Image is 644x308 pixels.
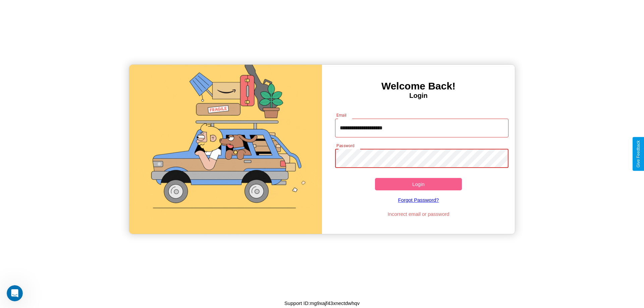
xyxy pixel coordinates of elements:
p: Incorrect email or password [332,209,505,219]
div: Give Feedback [636,140,641,168]
iframe: Intercom live chat [7,285,23,301]
label: Password [336,143,354,148]
img: gif [129,65,322,234]
label: Email [336,112,347,118]
a: Forgot Password? [332,190,505,209]
p: Support ID: mg9xajf43xnectdwhqv [284,299,360,308]
h3: Welcome Back! [322,80,515,92]
button: Login [375,178,462,190]
h4: Login [322,92,515,100]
